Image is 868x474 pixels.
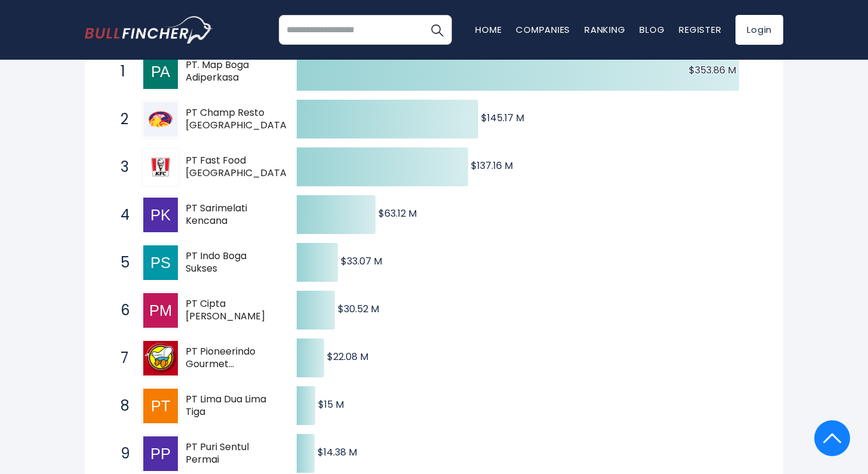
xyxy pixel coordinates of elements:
[115,396,127,416] span: 8
[143,198,178,232] img: PT Sarimelati Kencana
[186,107,291,132] span: PT Champ Resto [GEOGRAPHIC_DATA]
[115,61,127,82] span: 1
[186,441,276,466] span: PT Puri Sentul Permai
[143,436,178,471] img: PT Puri Sentul Permai
[115,444,127,464] span: 9
[318,445,357,459] text: $14.38 M
[481,111,524,125] text: $145.17 M
[735,15,783,45] a: Login
[318,398,344,411] text: $15 M
[143,341,178,375] img: PT Pioneerindo Gourmet International
[516,23,570,36] a: Companies
[143,54,178,89] img: PT. Map Boga Adiperkasa
[341,254,382,268] text: $33.07 M
[327,350,368,364] text: $22.08 M
[186,250,276,275] span: PT Indo Boga Sukses
[689,63,736,77] text: $353.86 M
[422,15,452,45] button: Search
[639,23,664,36] a: Blog
[115,205,127,225] span: 4
[115,300,127,321] span: 6
[679,23,721,36] a: Register
[115,109,127,130] span: 2
[143,293,178,328] img: PT Cipta Selera Murni
[143,102,178,137] img: PT Champ Resto Indonesia
[186,59,276,84] span: PT. Map Boga Adiperkasa
[85,16,213,44] img: bullfincher logo
[338,302,379,316] text: $30.52 M
[584,23,625,36] a: Ranking
[378,207,417,220] text: $63.12 M
[186,202,276,227] span: PT Sarimelati Kencana
[186,298,276,323] span: PT Cipta [PERSON_NAME]
[143,150,178,184] img: PT Fast Food Indonesia
[85,16,213,44] a: Go to homepage
[143,245,178,280] img: PT Indo Boga Sukses
[115,157,127,177] span: 3
[475,23,501,36] a: Home
[186,393,276,418] span: PT Lima Dua Lima Tiga
[186,155,291,180] span: PT Fast Food [GEOGRAPHIC_DATA]
[115,348,127,368] span: 7
[143,389,178,423] img: PT Lima Dua Lima Tiga
[471,159,513,173] text: $137.16 M
[115,253,127,273] span: 5
[186,346,276,371] span: PT Pioneerindo Gourmet International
